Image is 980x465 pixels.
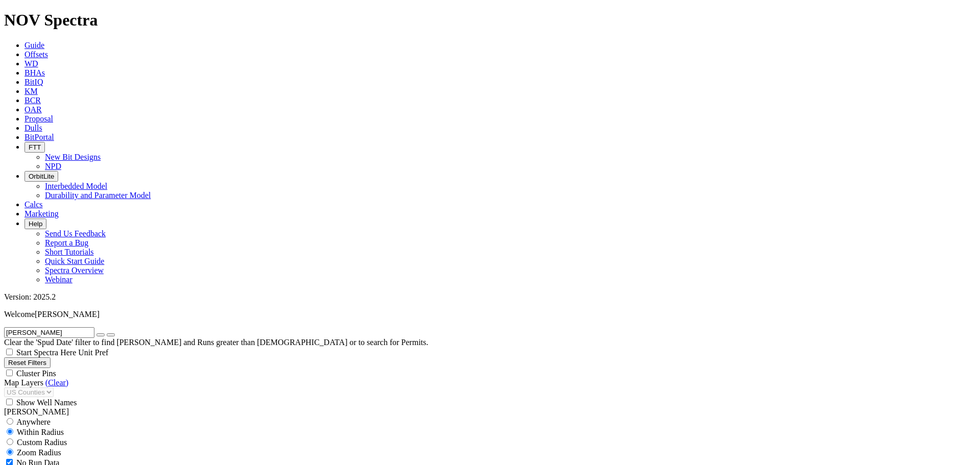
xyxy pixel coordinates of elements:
a: BitPortal [24,133,54,141]
a: Interbedded Model [45,182,107,190]
span: FTT [29,143,41,151]
a: Quick Start Guide [45,257,104,265]
button: Help [24,218,46,229]
span: [PERSON_NAME] [35,310,100,319]
h1: NOV Spectra [4,11,976,30]
a: Calcs [24,200,43,209]
a: KM [24,87,38,95]
a: WD [24,59,38,68]
button: Reset Filters [4,357,51,368]
a: Short Tutorials [45,248,94,256]
a: BitIQ [24,78,43,86]
span: Help [29,220,42,228]
a: Proposal [24,114,53,123]
a: Offsets [24,50,48,59]
button: OrbitLite [24,171,58,182]
span: Start Spectra Here [16,348,76,357]
a: Durability and Parameter Model [45,191,151,200]
a: Report a Bug [45,238,88,247]
a: Send Us Feedback [45,229,106,238]
a: Webinar [45,275,72,284]
div: [PERSON_NAME] [4,407,976,417]
span: Map Layers [4,378,43,387]
input: Start Spectra Here [6,349,13,355]
a: Guide [24,41,44,50]
input: Search [4,327,94,338]
a: OAR [24,105,42,114]
a: New Bit Designs [45,153,101,161]
a: Dulls [24,124,42,132]
span: Zoom Radius [17,448,61,457]
span: Show Well Names [16,398,77,407]
button: FTT [24,142,45,153]
span: OrbitLite [29,173,54,180]
a: (Clear) [45,378,68,387]
a: BCR [24,96,41,105]
span: Anywhere [16,418,51,426]
div: Version: 2025.2 [4,292,976,302]
a: Marketing [24,209,59,218]
span: Within Radius [17,428,64,436]
a: NPD [45,162,61,170]
span: Custom Radius [17,438,67,447]
span: Unit Pref [78,348,108,357]
span: Cluster Pins [16,369,56,378]
a: Spectra Overview [45,266,104,275]
span: Clear the 'Spud Date' filter to find [PERSON_NAME] and Runs greater than [DEMOGRAPHIC_DATA] or to... [4,338,428,347]
p: Welcome [4,310,976,319]
a: BHAs [24,68,45,77]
